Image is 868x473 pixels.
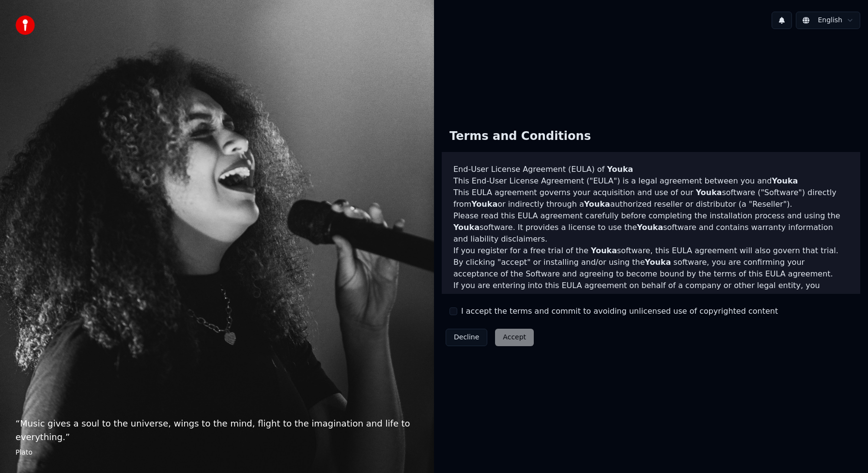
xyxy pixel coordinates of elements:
[584,199,610,209] span: Youka
[461,305,778,317] label: I accept the terms and commit to avoiding unlicensed use of copyrighted content
[696,188,722,197] span: Youka
[453,210,849,245] p: Please read this EULA agreement carefully before completing the installation process and using th...
[453,223,480,232] span: Youka
[453,245,849,280] p: If you register for a free trial of the software, this EULA agreement will also govern that trial...
[607,165,633,174] span: Youka
[453,175,849,187] p: This End-User License Agreement ("EULA") is a legal agreement between you and
[453,280,849,338] p: If you are entering into this EULA agreement on behalf of a company or other legal entity, you re...
[15,448,418,458] footer: Plato
[645,258,671,267] span: Youka
[453,187,849,210] p: This EULA agreement governs your acquisition and use of our software ("Software") directly from o...
[471,199,497,209] span: Youka
[15,15,35,35] img: youka
[453,164,849,175] h3: End-User License Agreement (EULA) of
[637,223,663,232] span: Youka
[15,417,418,444] p: “ Music gives a soul to the universe, wings to the mind, flight to the imagination and life to ev...
[772,176,798,185] span: Youka
[591,246,617,255] span: Youka
[442,121,599,152] div: Terms and Conditions
[446,329,487,346] button: Decline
